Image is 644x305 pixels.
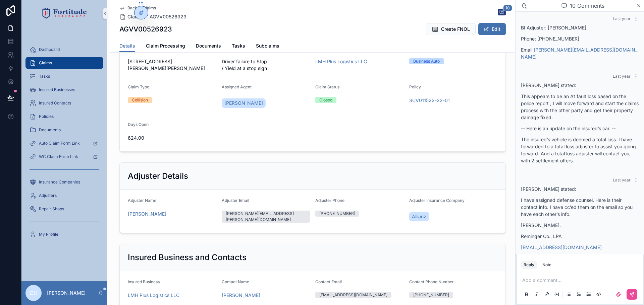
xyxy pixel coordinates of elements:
[25,228,103,240] a: My Profile
[521,125,639,132] p: -- Here is an update on the insured’s car. --
[315,279,342,284] span: Contact Email
[119,24,172,34] h1: AGVV00526923
[127,5,156,11] span: Back to Claims
[319,211,355,217] div: [PHONE_NUMBER]
[25,70,103,82] a: Tasks
[222,58,310,72] span: Driver failure to Stop / Yield at a stop sign
[132,97,148,103] div: Collision
[409,84,421,89] span: Policy
[127,13,143,20] span: Claims
[25,110,103,123] a: Policies
[226,211,306,223] div: [PERSON_NAME][EMAIL_ADDRESS][PERSON_NAME][DOMAIN_NAME]
[521,93,639,121] p: This appears to be an At fault loss based on the police report , I will move forward and start th...
[498,9,506,17] button: 10
[232,40,245,53] a: Tasks
[39,74,50,79] span: Tasks
[409,279,454,284] span: Contact Phone Number
[119,13,143,20] a: Claims
[128,58,216,72] span: [STREET_ADDRESS][PERSON_NAME][PERSON_NAME]
[222,198,249,203] span: Adjuster Email
[39,179,80,185] span: Insurance Companies
[39,232,58,237] span: My Profile
[319,97,332,103] div: Closed
[412,213,426,220] span: Allianz
[119,5,156,11] a: Back to Claims
[256,43,279,49] span: Subclaims
[521,47,637,60] a: [PERSON_NAME][EMAIL_ADDRESS][DOMAIN_NAME]
[232,43,245,49] span: Tasks
[25,44,103,56] a: Dashboard
[478,23,506,35] button: Edit
[413,292,449,298] div: [PHONE_NUMBER]
[128,84,149,89] span: Claim Type
[146,40,185,53] a: Claim Processing
[409,212,429,221] a: Allianz
[521,222,639,229] p: [PERSON_NAME].
[128,135,216,141] span: 624.00
[39,154,78,159] span: WC Claim Form Link
[224,100,263,106] span: [PERSON_NAME]
[39,206,64,212] span: Repair Shops
[521,136,639,164] p: The insured’s vehicle is deemed a total loss. I have forwarded to a total loss adjuster to assist...
[119,43,135,49] span: Details
[128,122,149,127] span: Days Open
[39,141,80,146] span: Auto Claim Form Link
[25,97,103,109] a: Insured Contacts
[39,100,71,106] span: Insured Contacts
[503,5,512,11] span: 10
[39,127,61,133] span: Documents
[146,43,185,49] span: Claim Processing
[47,290,86,296] p: [PERSON_NAME]
[521,24,639,31] p: BI Adjuster: [PERSON_NAME]
[25,84,103,96] a: Insured Businesses
[128,211,166,217] a: [PERSON_NAME]
[25,189,103,202] a: Adjusters
[521,233,639,240] p: Reminger Co., LPA
[25,176,103,188] a: Insurance Companies
[222,98,266,108] a: [PERSON_NAME]
[39,87,75,92] span: Insured Businesses
[521,46,639,60] p: Email:
[315,198,344,203] span: Adjuster Phone
[128,292,179,299] span: LMH Plus Logistics LLC
[521,82,639,89] p: [PERSON_NAME] stated:
[25,151,103,163] a: WC Claim Form Link
[256,40,279,53] a: Subclaims
[521,185,639,193] p: [PERSON_NAME] stated:
[42,8,87,19] img: App logo
[21,27,107,249] div: scrollable content
[128,252,247,263] h2: Insured Business and Contacts
[426,23,476,35] button: Create FNOL
[39,193,57,198] span: Adjusters
[25,203,103,215] a: Repair Shops
[613,177,631,182] span: Last year
[39,60,52,66] span: Claims
[413,58,440,64] div: Business Auto
[315,58,367,65] a: LMH Plus Logistics LLC
[39,47,60,52] span: Dashboard
[25,137,103,149] a: Auto Claim Form Link
[128,279,160,284] span: Insured Business
[30,289,38,297] span: CH
[613,74,631,79] span: Last year
[128,171,188,181] h2: Adjuster Details
[409,97,450,104] a: SCV011522-22-01
[315,84,339,89] span: Claim Status
[150,13,186,20] a: AGVV00526923
[542,262,551,268] div: Note
[39,114,54,119] span: Policies
[319,292,387,298] div: [EMAIL_ADDRESS][DOMAIN_NAME]
[570,2,604,10] span: 10 Comments
[521,197,639,218] p: I have assigned defense counsel. Here is their contact info. I have cc’ed them on the email so yo...
[222,84,252,89] span: Assigned Agent
[409,198,465,203] span: Adjuster Insurance Company
[25,124,103,136] a: Documents
[521,35,639,42] p: Phone: [PHONE_NUMBER]
[540,261,554,269] button: Note
[222,292,260,299] a: [PERSON_NAME]
[119,40,135,53] a: Details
